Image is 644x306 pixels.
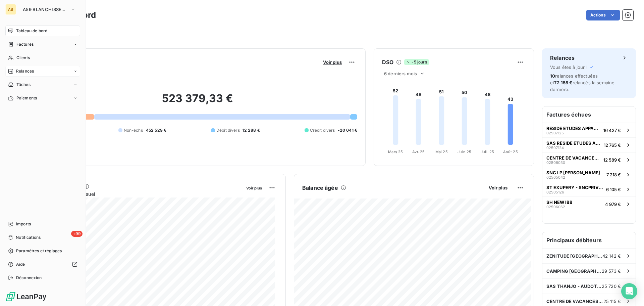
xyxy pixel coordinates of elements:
[554,80,572,85] span: 72 155 €
[5,52,80,63] a: Clients
[412,149,425,154] tspan: Avr. 25
[546,175,565,179] span: 02505042
[546,185,603,190] span: ST EXUPERY - SNCPRIVILEGE APPART-HOTELS
[246,186,262,190] span: Voir plus
[604,142,621,148] span: 12 765 €
[310,127,335,133] span: Crédit divers
[546,268,602,274] span: CAMPING [GEOGRAPHIC_DATA]
[546,253,602,259] span: ZENITUDE [GEOGRAPHIC_DATA]
[16,221,31,227] span: Imports
[542,123,636,137] button: RESIDE ETUDES APPARTHOTEL0250712516 427 €
[542,232,636,248] h6: Principaux débiteurs
[16,68,34,74] span: Relances
[5,246,80,256] a: Paramètres et réglages
[503,149,518,154] tspan: Août 25
[382,58,393,66] h6: DSO
[23,7,68,12] span: A59 BLANCHISSERIE MIDI PYRENEES
[38,92,357,112] h2: 523 379,33 €
[542,196,636,211] button: SH NEW IBB025060624 979 €
[16,41,34,47] span: Factures
[388,149,403,154] tspan: Mars 25
[302,184,338,192] h6: Balance âgée
[487,185,509,191] button: Voir plus
[146,127,166,133] span: 452 529 €
[546,161,565,165] span: 02506030
[5,79,80,90] a: Tâches
[16,95,37,101] span: Paiements
[606,187,621,192] span: 6 105 €
[124,127,143,133] span: Non-échu
[542,167,636,182] button: SNC LP [PERSON_NAME]025050427 218 €
[586,10,620,20] button: Actions
[605,202,621,207] span: 4 979 €
[602,283,621,289] span: 25 720 €
[38,190,241,198] span: Chiffre d'affaires mensuel
[384,71,417,76] span: 6 derniers mois
[546,200,573,205] span: SH NEW IBB
[546,140,601,146] span: SAS RESIDE ETUDES APPARTHOTELS
[542,106,636,123] h6: Factures échues
[5,4,16,15] div: AB
[546,283,602,289] span: SAS THANJO - AUDOTEL
[16,248,62,254] span: Paramètres et réglages
[16,261,25,267] span: Aide
[5,66,80,77] a: Relances
[16,55,30,61] span: Clients
[5,26,80,36] a: Tableau de bord
[481,149,494,154] tspan: Juil. 25
[16,275,42,281] span: Déconnexion
[338,127,357,133] span: -20 041 €
[435,149,448,154] tspan: Mai 25
[5,39,80,50] a: Factures
[550,73,555,79] span: 10
[603,157,621,163] span: 12 589 €
[5,93,80,103] a: Paiements
[603,128,621,133] span: 16 427 €
[603,299,621,304] span: 25 115 €
[243,127,260,133] span: 12 288 €
[458,149,471,154] tspan: Juin 25
[16,28,47,34] span: Tableau de bord
[404,59,429,65] span: -5 jours
[542,152,636,167] button: CENTRE DE VACANCES CCAS0250603012 589 €
[602,268,621,274] span: 29 573 €
[550,64,588,70] span: Vous êtes à jour !
[323,59,342,65] span: Voir plus
[546,190,564,194] span: 02505126
[550,54,575,62] h6: Relances
[546,299,603,304] span: CENTRE DE VACANCES CCAS
[546,126,601,131] span: RESIDE ETUDES APPARTHOTEL
[546,155,601,161] span: CENTRE DE VACANCES CCAS
[546,131,564,135] span: 02507125
[16,82,31,88] span: Tâches
[542,137,636,152] button: SAS RESIDE ETUDES APPARTHOTELS0250712412 765 €
[5,219,80,229] a: Imports
[602,253,621,259] span: 42 142 €
[321,59,344,65] button: Voir plus
[489,185,507,190] span: Voir plus
[16,234,41,241] span: Notifications
[71,231,83,237] span: +99
[5,291,47,302] img: Logo LeanPay
[550,73,614,92] span: relances effectuées et relancés la semaine dernière.
[546,205,565,209] span: 02506062
[546,170,600,175] span: SNC LP [PERSON_NAME]
[621,283,637,299] div: Open Intercom Messenger
[542,182,636,196] button: ST EXUPERY - SNCPRIVILEGE APPART-HOTELS025051266 105 €
[216,127,240,133] span: Débit divers
[606,172,621,177] span: 7 218 €
[546,146,564,150] span: 02507124
[244,185,264,191] button: Voir plus
[5,259,80,270] a: Aide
